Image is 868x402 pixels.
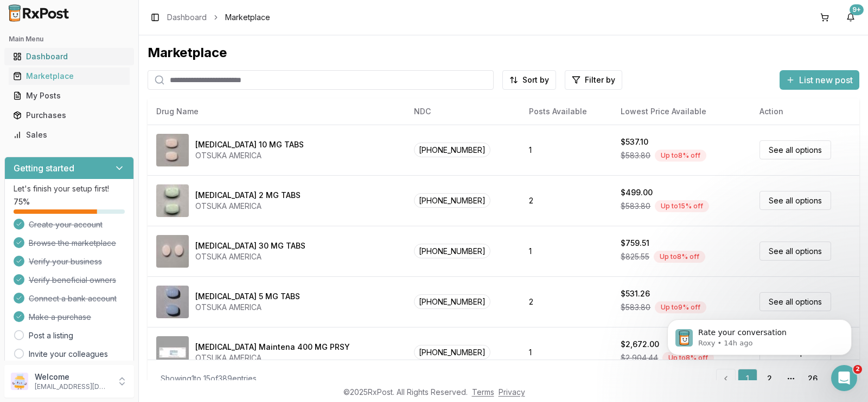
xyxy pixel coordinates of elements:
[405,98,520,125] th: NDC
[502,70,556,90] button: Sort by
[195,190,301,201] div: [MEDICAL_DATA] 2 MG TABS
[499,387,525,397] a: Privacy
[520,175,612,226] td: 2
[13,129,125,140] div: Sales
[4,126,134,144] button: Sales
[621,137,648,147] div: $537.10
[29,330,73,341] a: Post a listing
[11,373,28,390] img: User avatar
[803,369,822,388] a: 26
[759,292,831,311] a: See all options
[520,98,612,125] th: Posts Available
[472,387,494,397] a: Terms
[414,244,490,258] span: [PHONE_NUMBER]
[825,369,846,388] a: Go to next page
[621,352,658,363] span: $2,904.44
[414,143,490,157] span: [PHONE_NUMBER]
[35,372,110,382] p: Welcome
[156,286,189,318] img: Abilify 5 MG TABS
[13,51,125,62] div: Dashboard
[853,365,862,374] span: 2
[414,294,490,309] span: [PHONE_NUMBER]
[520,276,612,327] td: 2
[195,201,301,212] div: OTSUKA AMERICA
[716,369,846,388] nav: pagination
[831,365,857,391] iframe: Intercom live chat
[195,139,304,150] div: [MEDICAL_DATA] 10 MG TABS
[585,75,615,85] span: Filter by
[148,44,859,61] div: Marketplace
[29,256,102,267] span: Verify your business
[9,47,130,66] a: Dashboard
[9,125,130,145] a: Sales
[9,106,130,125] a: Purchases
[738,369,757,388] a: 1
[520,125,612,175] td: 1
[751,98,859,125] th: Action
[612,98,750,125] th: Lowest Price Available
[13,71,125,82] div: Marketplace
[29,349,108,360] a: Invite your colleagues
[520,327,612,378] td: 1
[9,35,130,44] h2: Main Menu
[4,107,134,124] button: Purchases
[13,110,125,121] div: Purchases
[195,240,305,251] div: [MEDICAL_DATA] 30 MG TABS
[4,67,134,85] button: Marketplace
[621,150,650,161] span: $583.80
[565,70,622,90] button: Filter by
[621,302,650,313] span: $583.80
[9,66,130,86] a: Marketplace
[148,98,405,125] th: Drug Name
[655,200,709,212] div: Up to 15 % off
[156,235,189,268] img: Abilify 30 MG TABS
[842,9,859,26] button: 9+
[780,70,859,90] button: List new post
[195,251,305,262] div: OTSUKA AMERICA
[759,369,779,388] a: 2
[156,184,189,217] img: Abilify 2 MG TABS
[651,296,868,373] iframe: Intercom notifications message
[621,251,649,262] span: $825.55
[167,12,270,23] nav: breadcrumb
[621,288,650,299] div: $531.26
[9,86,130,106] a: My Posts
[4,4,74,22] img: RxPost Logo
[759,191,831,210] a: See all options
[195,352,350,363] div: OTSUKA AMERICA
[195,342,350,352] div: [MEDICAL_DATA] Maintena 400 MG PRSY
[14,196,30,207] span: 75 %
[29,238,116,249] span: Browse the marketplace
[850,4,864,15] div: 9+
[621,201,650,212] span: $583.80
[621,238,649,249] div: $759.51
[195,291,300,302] div: [MEDICAL_DATA] 5 MG TABS
[156,336,189,369] img: Abilify Maintena 400 MG PRSY
[780,76,859,86] a: List new post
[14,162,74,175] h3: Getting started
[195,150,304,161] div: OTSUKA AMERICA
[29,219,103,230] span: Create your account
[621,187,653,198] div: $499.00
[759,140,831,159] a: See all options
[655,150,706,162] div: Up to 8 % off
[4,87,134,104] button: My Posts
[654,251,705,263] div: Up to 8 % off
[29,275,116,286] span: Verify beneficial owners
[522,75,549,85] span: Sort by
[167,12,207,23] a: Dashboard
[29,293,117,304] span: Connect a bank account
[759,242,831,261] a: See all options
[414,345,490,360] span: [PHONE_NUMBER]
[414,193,490,208] span: [PHONE_NUMBER]
[520,226,612,276] td: 1
[29,312,91,323] span: Make a purchase
[35,382,110,391] p: [EMAIL_ADDRESS][DOMAIN_NAME]
[156,134,189,166] img: Abilify 10 MG TABS
[161,373,257,384] div: Showing 1 to 15 of 389 entries
[13,90,125,101] div: My Posts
